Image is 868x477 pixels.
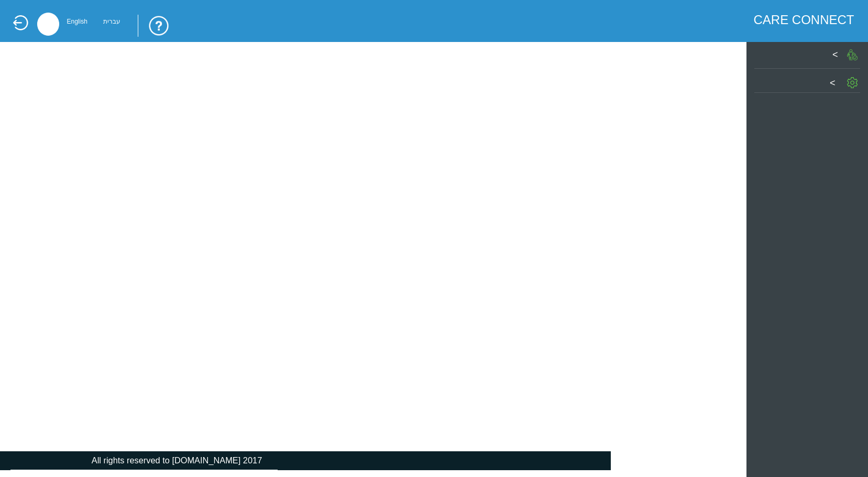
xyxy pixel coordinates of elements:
div: CARE CONNECT [753,13,854,27]
label: > [832,49,838,60]
div: English [67,20,87,23]
img: trainingUsingSystem.png [138,15,170,37]
img: SettingGIcon.png [847,77,858,88]
div: עברית [103,20,120,23]
img: PatientGIcon.png [847,49,858,60]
